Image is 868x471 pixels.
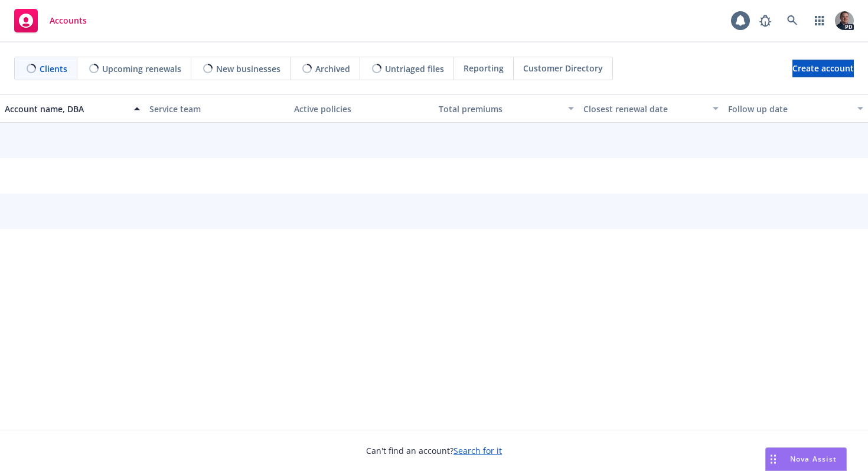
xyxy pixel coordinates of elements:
a: Create account [792,60,854,77]
span: Customer Directory [523,62,603,74]
button: Nova Assist [765,447,847,471]
div: Total premiums [439,103,561,115]
span: Archived [315,63,350,75]
a: Accounts [9,4,92,37]
span: Reporting [464,62,504,74]
a: Report a Bug [753,9,777,32]
span: New businesses [216,63,280,75]
button: Active policies [289,94,434,123]
img: photo [835,11,854,30]
span: Accounts [50,16,87,25]
div: Drag to move [766,448,781,470]
div: Service team [149,103,285,115]
a: Switch app [808,9,831,32]
span: Clients [40,63,67,75]
span: Create account [792,57,854,80]
button: Follow up date [723,94,868,123]
div: Closest renewal date [583,103,706,115]
span: Upcoming renewals [102,63,181,75]
div: Account name, DBA [5,103,127,115]
button: Total premiums [434,94,579,123]
a: Search [781,9,804,32]
span: Can't find an account? [366,444,502,457]
button: Closest renewal date [579,94,723,123]
a: Search for it [453,445,502,456]
div: Follow up date [728,103,850,115]
span: Nova Assist [790,454,837,464]
button: Service team [145,94,289,123]
span: Untriaged files [385,63,444,75]
div: Active policies [294,103,429,115]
